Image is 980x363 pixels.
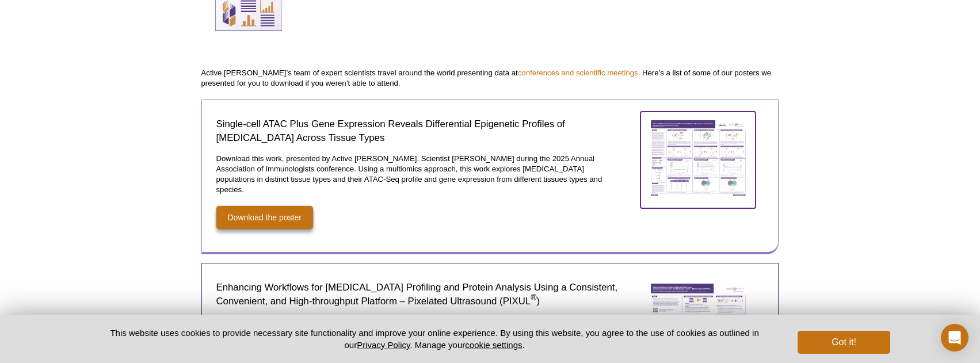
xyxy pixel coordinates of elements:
[640,112,756,205] img: Single-cell ATAC Plus Gene Expression Reveals Differential Epigenetic Profiles of Macrophages Acr...
[941,324,968,351] div: Open Intercom Messenger
[216,154,619,195] p: Download this work, presented by Active [PERSON_NAME]. Scientist [PERSON_NAME] during the 2025 An...
[518,68,638,77] a: conferences and scientific meetings
[531,293,536,302] sup: ®
[357,340,410,350] a: Privacy Policy
[798,331,890,354] button: Got it!
[201,68,779,89] p: Active [PERSON_NAME]’s team of expert scientists travel around the world presenting data at . Her...
[216,206,313,229] a: Download the poster
[465,340,522,350] button: cookie settings
[216,281,619,308] h2: Enhancing Workflows for [MEDICAL_DATA] Profiling and Protein Analysis Using a Consistent, Conveni...
[216,117,619,145] h2: Single-cell ATAC Plus Gene Expression Reveals Differential Epigenetic Profiles of [MEDICAL_DATA] ...
[640,112,756,208] a: Single-cell ATAC Plus Gene Expression Reveals Differential Epigenetic Profiles of Macrophages Acr...
[90,327,779,351] p: This website uses cookies to provide necessary site functionality and improve your online experie...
